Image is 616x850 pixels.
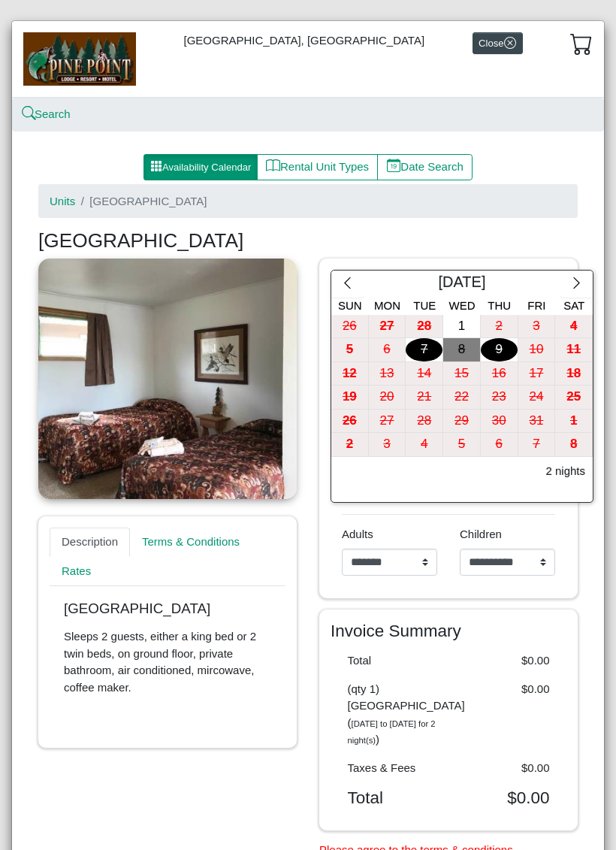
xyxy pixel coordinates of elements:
div: 27 [369,410,406,433]
button: 2 [481,315,518,339]
div: 26 [331,315,368,338]
div: 1 [443,315,480,338]
div: 10 [518,338,555,361]
button: 9 [481,338,518,362]
span: Adults [342,528,373,540]
span: Sat [563,299,584,312]
div: 24 [518,386,555,409]
button: 10 [518,338,556,362]
div: 3 [369,433,406,456]
a: Rates [50,556,103,586]
button: 7 [406,338,443,362]
div: 5 [443,433,480,456]
span: [GEOGRAPHIC_DATA] [89,195,207,207]
p: Sleeps 2 guests, either a king bed or 2 twin beds, on ground floor, private bathroom, air conditi... [64,628,271,696]
div: 8 [555,433,592,456]
div: 17 [518,362,555,386]
img: b144ff98-a7e1-49bd-98da-e9ae77355310.jpg [23,32,136,85]
button: Closex circle [473,32,523,54]
div: 22 [443,386,480,409]
button: chevron left [331,271,364,298]
button: 14 [406,362,443,386]
h4: Invoice Summary [331,621,566,641]
button: 2 [331,433,369,457]
button: 17 [518,362,556,386]
svg: book [266,159,280,173]
button: bookRental Unit Types [257,154,378,181]
div: 14 [406,362,442,386]
div: 6 [481,433,518,456]
button: 11 [555,338,593,362]
svg: chevron right [569,276,584,290]
button: 8 [555,433,593,457]
div: 4 [406,433,442,456]
div: 25 [555,386,592,409]
button: 8 [443,338,481,362]
span: Children [460,528,502,540]
div: 20 [369,386,406,409]
span: Mon [374,299,400,312]
button: 19 [331,386,369,410]
button: 28 [406,315,443,339]
button: 5 [331,338,369,362]
svg: calendar date [387,159,401,173]
div: [GEOGRAPHIC_DATA], [GEOGRAPHIC_DATA] [12,21,604,97]
div: 28 [406,315,442,338]
div: 28 [406,410,442,433]
div: $0.00 [448,760,561,777]
button: 31 [518,410,556,434]
button: 25 [555,386,593,410]
button: 20 [369,386,406,410]
button: 26 [331,410,369,434]
div: 9 [481,338,518,361]
span: Fri [527,299,545,312]
p: [GEOGRAPHIC_DATA] [64,600,271,618]
a: searchSearch [23,107,71,120]
div: 16 [481,362,518,386]
svg: chevron left [340,276,355,290]
div: $0.00 [448,652,561,670]
button: 16 [481,362,518,386]
button: 1 [555,410,593,434]
button: 21 [406,386,443,410]
button: chevron right [560,271,593,298]
div: Total [337,788,449,808]
button: 15 [443,362,481,386]
div: 7 [518,433,555,456]
div: 27 [369,315,406,338]
div: 29 [443,410,480,433]
button: 3 [369,433,406,457]
svg: grid3x3 gap fill [150,160,162,172]
div: 2 [481,315,518,338]
button: 5 [443,433,481,457]
a: Description [50,528,130,558]
a: Terms & Conditions [130,528,252,558]
h6: 2 nights [545,464,585,478]
div: [DATE] [364,271,560,298]
button: 3 [518,315,556,339]
h3: [GEOGRAPHIC_DATA] [38,229,578,253]
button: 7 [518,433,556,457]
button: 13 [369,362,406,386]
button: 27 [369,410,406,434]
svg: search [23,108,35,119]
div: 2 [331,433,368,456]
div: 12 [331,362,368,386]
button: 23 [481,386,518,410]
button: 26 [331,315,369,339]
div: Total [337,652,449,670]
span: Tue [413,299,436,312]
button: grid3x3 gap fillAvailability Calendar [143,154,258,181]
svg: x circle [504,37,516,49]
button: 6 [369,338,406,362]
div: 8 [443,338,480,361]
span: Sun [338,299,362,312]
button: 12 [331,362,369,386]
button: 4 [555,315,593,339]
div: $0.00 [448,681,561,749]
span: Wed [449,299,476,312]
button: 18 [555,362,593,386]
i: [DATE] to [DATE] for 2 night(s) [348,719,436,746]
div: $0.00 [448,788,561,808]
a: Units [50,195,75,207]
